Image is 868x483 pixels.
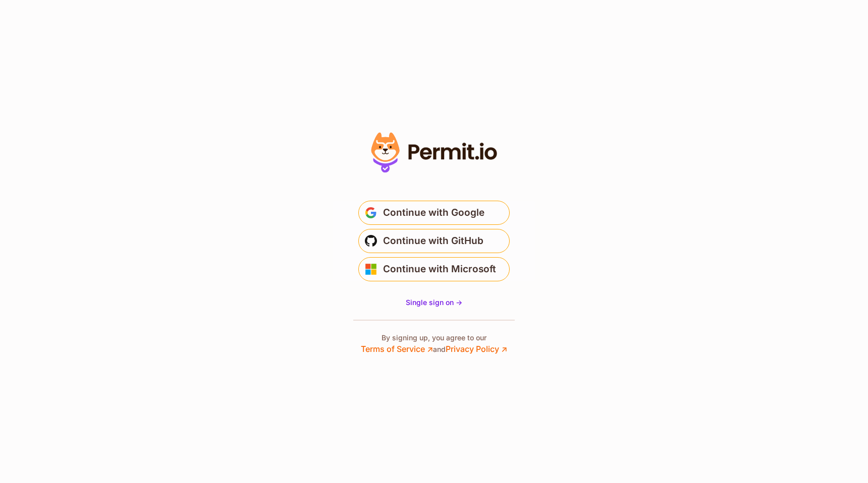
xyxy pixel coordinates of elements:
button: Continue with Microsoft [358,257,510,281]
a: Terms of Service ↗ [361,344,433,354]
button: Continue with GitHub [358,229,510,253]
p: By signing up, you agree to our and [361,333,507,355]
a: Single sign on -> [406,297,462,308]
span: Continue with GitHub [383,233,483,249]
span: Continue with Google [383,205,484,221]
button: Continue with Google [358,201,510,225]
a: Privacy Policy ↗ [446,344,507,354]
span: Single sign on -> [406,298,462,307]
span: Continue with Microsoft [383,261,496,277]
